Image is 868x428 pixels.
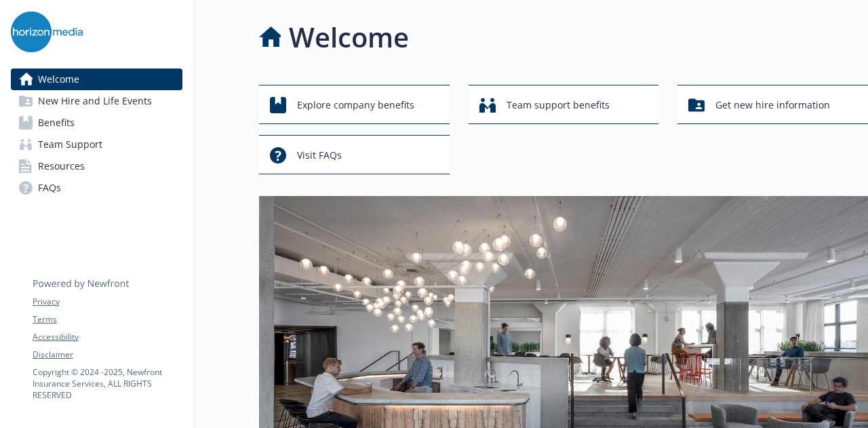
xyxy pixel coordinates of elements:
button: Get new hire information [677,85,868,124]
span: Visit FAQs [297,142,342,168]
a: New Hire and Life Events [11,90,182,112]
a: Accessibility [33,331,182,343]
span: Resources [38,155,85,177]
span: Explore company benefits [297,92,414,118]
span: Get new hire information [715,92,830,118]
span: Team Support [38,134,102,155]
a: Resources [11,155,182,177]
a: FAQs [11,177,182,199]
span: Team support benefits [507,92,610,118]
a: Benefits [11,112,182,134]
span: Welcome [38,69,79,90]
a: Privacy [33,296,182,308]
h1: Welcome [289,17,409,58]
span: Benefits [38,112,75,134]
button: Explore company benefits [259,85,450,124]
a: Team Support [11,134,182,155]
button: Visit FAQs [259,135,450,174]
p: Copyright © 2024 - 2025 , Newfront Insurance Services, ALL RIGHTS RESERVED [33,366,182,401]
span: FAQs [38,177,61,199]
a: Welcome [11,69,182,90]
span: New Hire and Life Events [38,90,152,112]
a: Disclaimer [33,349,182,361]
button: Team support benefits [469,85,659,124]
a: Terms [33,313,182,326]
